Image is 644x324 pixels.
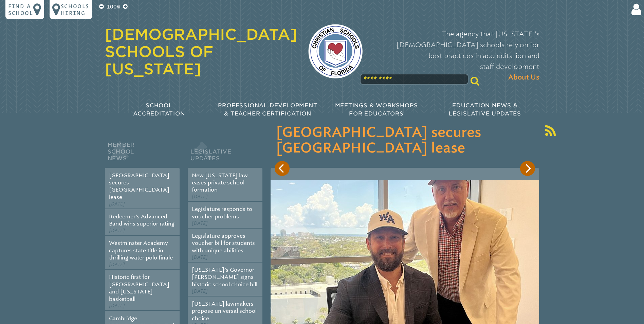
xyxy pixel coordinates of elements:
p: 100% [105,3,122,11]
span: [DATE] [109,262,125,268]
a: Legislature responds to voucher problems [192,206,252,219]
span: Meetings & Workshops for Educators [335,102,418,117]
a: New [US_STATE] law eases private school formation [192,172,248,193]
a: [US_STATE] lawmakers propose universal school choice [192,301,257,322]
span: [DATE] [192,194,208,200]
a: Redeemer’s Advanced Band wins superior rating [109,213,174,227]
button: Next [520,161,535,176]
img: csf-logo-web-colors.png [308,24,363,78]
h2: Member School News [105,140,180,168]
p: Find a school [8,3,33,16]
p: Schools Hiring [61,3,89,16]
a: Westminster Academy captures state title in thrilling water polo finale [109,240,173,261]
h3: [GEOGRAPHIC_DATA] secures [GEOGRAPHIC_DATA] lease [276,125,534,156]
span: [DATE] [192,220,208,226]
a: [DEMOGRAPHIC_DATA] Schools of [US_STATE] [105,25,297,78]
span: [DATE] [109,201,125,207]
span: Education News & Legislative Updates [449,102,521,117]
a: [GEOGRAPHIC_DATA] secures [GEOGRAPHIC_DATA] lease [109,172,169,200]
a: Legislature approves voucher bill for students with unique abilities [192,233,255,254]
a: [US_STATE]’s Governor [PERSON_NAME] signs historic school choice bill [192,267,257,288]
span: School Accreditation [133,102,185,117]
span: [DATE] [109,228,125,234]
span: [DATE] [192,254,208,260]
p: The agency that [US_STATE]’s [DEMOGRAPHIC_DATA] schools rely on for best practices in accreditati... [373,29,539,83]
button: Previous [275,161,290,176]
h2: Legislative Updates [188,140,262,168]
span: [DATE] [109,303,125,309]
span: About Us [508,72,539,83]
span: Professional Development & Teacher Certification [218,102,317,117]
a: Historic first for [GEOGRAPHIC_DATA] and [US_STATE] basketball [109,274,169,302]
span: [DATE] [192,288,208,294]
